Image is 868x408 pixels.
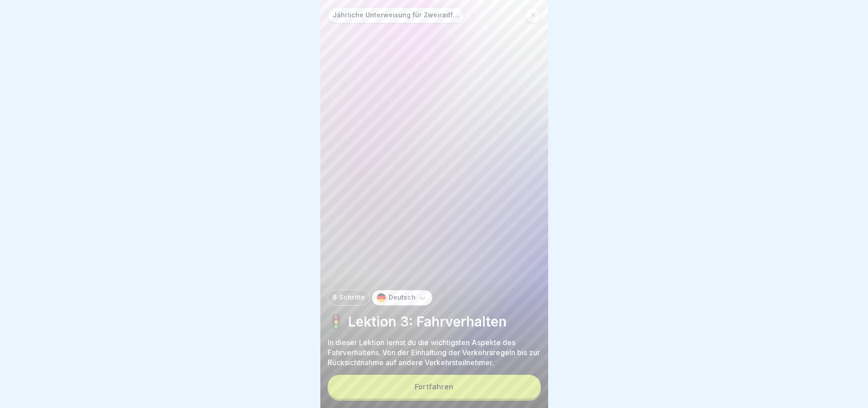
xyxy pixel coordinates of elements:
p: 8 Schritte [333,294,365,301]
button: Fortfahren [328,375,541,398]
p: Jährliche Unterweisung für Zweiradfahrer [333,11,459,19]
div: Fortfahren [415,382,453,391]
p: 🚦 Lektion 3: Fahrverhalten [328,313,541,330]
img: de.svg [377,293,386,302]
p: Deutsch [389,294,416,301]
p: In dieser Lektion lernst du die wichtigsten Aspekte des Fahrverhaltens. Von der Einhaltung der Ve... [328,337,541,367]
